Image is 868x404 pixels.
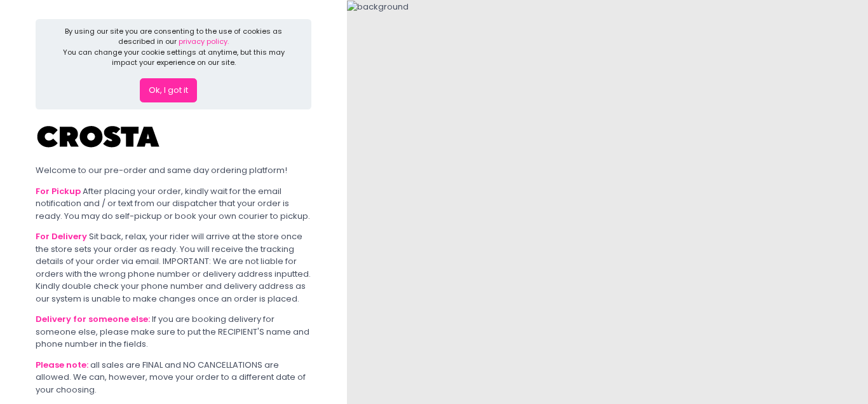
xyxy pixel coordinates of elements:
div: By using our site you are consenting to the use of cookies as described in our You can change you... [57,26,290,68]
div: all sales are FINAL and NO CANCELLATIONS are allowed. We can, however, move your order to a diffe... [36,359,311,396]
b: Please note: [36,359,88,371]
img: Crosta Pizzeria [36,118,163,156]
b: Delivery for someone else: [36,313,150,325]
div: After placing your order, kindly wait for the email notification and / or text from our dispatche... [36,185,311,223]
b: For Pickup [36,185,81,197]
b: For Delivery [36,230,87,242]
div: Sit back, relax, your rider will arrive at the store once the store sets your order as ready. You... [36,230,311,305]
div: Welcome to our pre-order and same day ordering platform! [36,164,311,177]
button: Ok, I got it [140,78,197,102]
a: privacy policy. [179,36,229,46]
div: If you are booking delivery for someone else, please make sure to put the RECIPIENT'S name and ph... [36,313,311,351]
img: background [347,1,409,13]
